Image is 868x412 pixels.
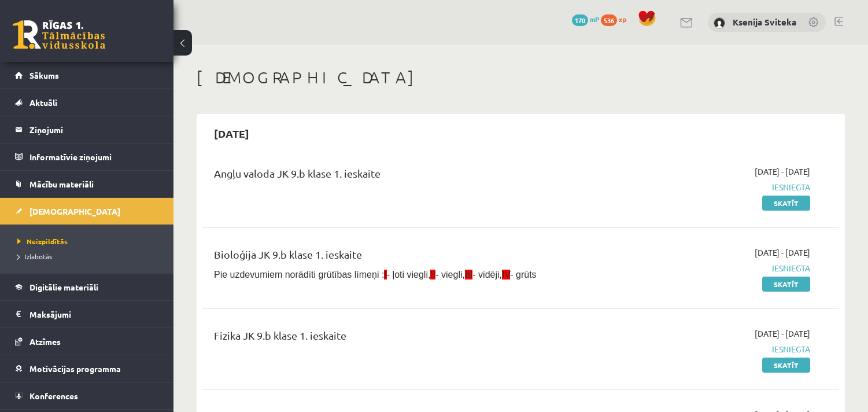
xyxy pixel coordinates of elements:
span: I [384,270,386,279]
a: Ksenija Sviteka [733,16,796,28]
span: Motivācijas programma [29,363,121,374]
a: Motivācijas programma [15,355,159,382]
span: Aktuāli [29,97,57,108]
a: Sākums [15,62,159,89]
h1: [DEMOGRAPHIC_DATA] [197,68,845,87]
span: II [430,270,435,279]
a: Neizpildītās [17,236,162,247]
legend: Informatīvie ziņojumi [29,144,159,170]
div: Angļu valoda JK 9.b klase 1. ieskaite [214,165,605,187]
span: IV [502,270,510,279]
span: Iesniegta [623,343,810,355]
span: Izlabotās [17,252,52,261]
a: 170 mP [572,14,599,24]
span: Iesniegta [623,181,810,193]
a: Informatīvie ziņojumi [15,144,159,170]
span: Mācību materiāli [29,179,94,189]
span: Neizpildītās [17,237,68,246]
a: Izlabotās [17,251,162,262]
img: Ksenija Sviteka [714,17,725,29]
span: [DATE] - [DATE] [755,247,810,259]
legend: Maksājumi [29,301,159,328]
a: Atzīmes [15,328,159,355]
span: mP [590,14,599,24]
span: Konferences [29,391,78,401]
span: xp [619,14,626,24]
span: Iesniegta [623,262,810,274]
span: Sākums [29,70,59,80]
span: [DATE] - [DATE] [755,328,810,340]
a: Ziņojumi [15,116,159,143]
div: Fizika JK 9.b klase 1. ieskaite [214,328,605,349]
span: Digitālie materiāli [29,282,98,292]
a: Maksājumi [15,301,159,328]
span: [DEMOGRAPHIC_DATA] [29,206,120,216]
a: Digitālie materiāli [15,274,159,300]
span: [DATE] - [DATE] [755,165,810,178]
span: Atzīmes [29,336,61,347]
a: Aktuāli [15,89,159,116]
a: Skatīt [762,277,810,292]
a: Rīgas 1. Tālmācības vidusskola [13,20,105,49]
a: Skatīt [762,196,810,211]
legend: Ziņojumi [29,116,159,143]
span: Pie uzdevumiem norādīti grūtības līmeņi : - ļoti viegli, - viegli, - vidēji, - grūts [214,270,537,279]
div: Bioloģija JK 9.b klase 1. ieskaite [214,247,605,268]
a: [DEMOGRAPHIC_DATA] [15,198,159,225]
a: Skatīt [762,358,810,373]
span: 170 [572,14,588,26]
span: III [465,270,472,279]
h2: [DATE] [202,120,261,147]
span: 536 [601,14,617,26]
a: 536 xp [601,14,632,24]
a: Mācību materiāli [15,171,159,197]
a: Konferences [15,382,159,409]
